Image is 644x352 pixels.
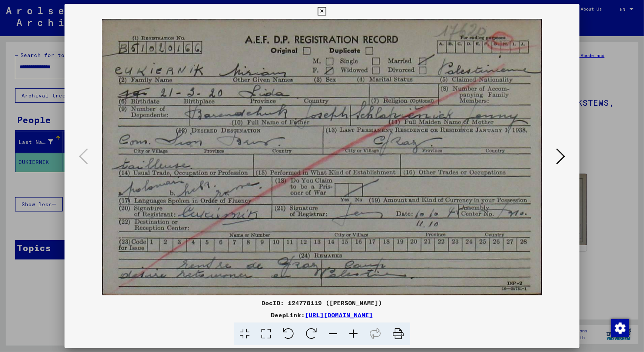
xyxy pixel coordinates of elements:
[90,19,554,295] img: 001.jpg
[305,311,373,319] a: [URL][DOMAIN_NAME]
[611,319,629,337] div: Zustimmung ändern
[65,310,580,320] div: DeepLink:
[611,319,629,337] img: Zustimmung ändern
[65,298,580,307] div: DocID: 124778119 ([PERSON_NAME])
